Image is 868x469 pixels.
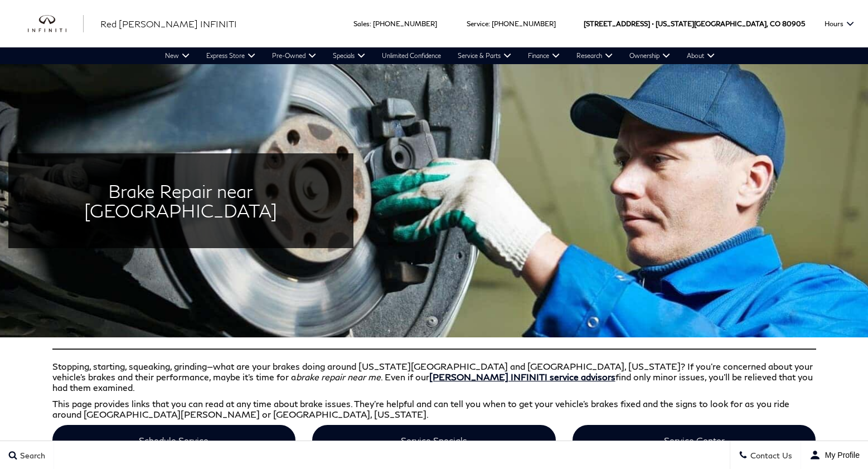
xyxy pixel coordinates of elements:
[17,451,45,460] span: Search
[52,425,296,456] a: Schedule Service
[312,425,556,456] a: Service Specials
[492,20,556,28] a: [PHONE_NUMBER]
[373,20,437,28] a: [PHONE_NUMBER]
[264,47,324,64] a: Pre-Owned
[25,181,337,220] h2: Brake Repair near [GEOGRAPHIC_DATA]
[821,451,860,460] span: My Profile
[28,15,84,33] img: INFINITI
[584,20,805,28] a: [STREET_ADDRESS] • [US_STATE][GEOGRAPHIC_DATA], CO 80905
[748,451,792,460] span: Contact Us
[157,47,723,64] nav: Main Navigation
[370,20,371,28] span: :
[296,371,381,382] em: brake repair near me
[100,17,237,31] a: Red [PERSON_NAME] INFINITI
[52,398,816,419] p: This page provides links that you can read at any time about brake issues. They’re helpful and ca...
[100,18,237,29] span: Red [PERSON_NAME] INFINITI
[573,425,816,456] a: Service Center
[198,47,264,64] a: Express Store
[429,371,615,382] a: [PERSON_NAME] INFINITI service advisors
[449,47,520,64] a: Service & Parts
[324,47,374,64] a: Specials
[488,20,490,28] span: :
[621,47,678,64] a: Ownership
[467,20,488,28] span: Service
[520,47,568,64] a: Finance
[28,15,84,33] a: infiniti
[353,20,370,28] span: Sales
[568,47,621,64] a: Research
[801,441,868,469] button: user-profile-menu
[52,361,816,393] p: Stopping, starting, squeaking, grinding—what are your brakes doing around [US_STATE][GEOGRAPHIC_D...
[157,47,198,64] a: New
[678,47,723,64] a: About
[374,47,449,64] a: Unlimited Confidence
